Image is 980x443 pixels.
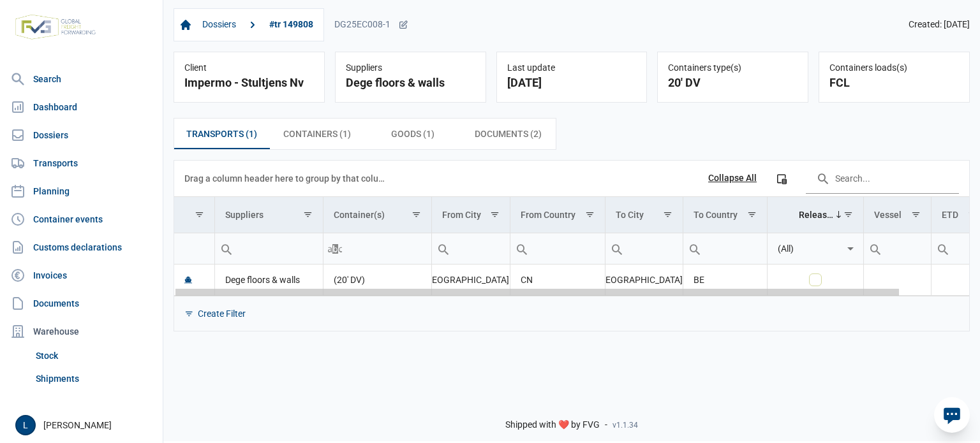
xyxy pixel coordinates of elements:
span: Show filter options for column 'To City' [663,210,672,219]
td: Filter cell [510,233,605,264]
span: Goods (1) [391,126,434,142]
div: [PERSON_NAME] [15,415,155,435]
input: Filter cell [510,233,604,264]
div: Vessel [874,210,902,220]
div: [GEOGRAPHIC_DATA] [616,273,672,286]
td: Column To Country [683,197,767,233]
td: Column Vessel [864,197,931,233]
div: From City [442,210,481,220]
td: Filter cell [174,233,214,264]
div: Drag a column header here to group by that column [184,168,389,189]
span: Show filter options for column 'Released' [843,210,853,219]
div: Data grid with 1 rows and 11 columns [174,161,969,331]
div: Suppliers [346,62,475,74]
a: Transports [5,150,158,176]
td: Column To City [605,197,683,233]
input: Filter cell [768,233,843,264]
div: Collapse All [708,173,757,184]
td: Column From City [431,197,510,233]
div: Search box [683,233,706,264]
span: Show filter options for column 'From Country' [585,210,595,219]
td: Column From Country [510,197,605,233]
span: - [605,419,607,431]
div: Select [843,233,858,264]
td: Filter cell [323,233,431,264]
div: Search box [432,233,455,264]
div: To Country [694,210,738,220]
div: Search box [323,233,346,264]
div: Impermo - Stultjens Nv [184,74,314,92]
div: Warehouse [5,319,158,344]
div: Last update [507,62,637,74]
td: Column [174,197,214,233]
div: L [15,415,36,435]
td: Filter cell [214,233,323,264]
div: Data grid toolbar [184,161,959,196]
input: Filter cell [683,233,767,264]
a: Dossiers [5,122,158,148]
a: Dashboard [5,94,158,120]
div: Dege floors & walls [346,74,475,92]
td: Filter cell [767,233,864,264]
a: Documents [5,291,158,316]
a: Customs declarations [5,235,158,260]
div: Create Filter [198,308,246,319]
span: v1.1.34 [612,420,638,430]
a: Container events [5,207,158,232]
span: Show filter options for column '' [195,210,204,219]
div: ETD [942,210,958,220]
td: CN [510,265,605,296]
div: Column Chooser [770,167,793,190]
span: Transports (1) [186,126,257,142]
span: Created: [DATE] [909,19,970,31]
div: Containers loads(s) [829,62,959,74]
span: Show filter options for column 'Vessel' [911,210,921,219]
div: From Country [521,210,575,220]
div: Suppliers [225,210,264,220]
td: BE [683,265,767,296]
div: DG25EC008-1 [334,19,408,31]
div: FCL [829,74,959,92]
td: Filter cell [605,233,683,264]
a: Search [5,66,158,92]
td: Column Suppliers [214,197,323,233]
input: Filter cell [174,233,214,264]
a: Planning [5,178,158,204]
span: Shipped with ❤️ by FVG [505,419,600,431]
span: Documents (2) [475,126,542,142]
td: Dege floors & walls [214,265,323,296]
div: Search box [215,233,238,264]
div: Search box [605,233,628,264]
div: Search box [932,233,954,264]
div: [GEOGRAPHIC_DATA] [442,273,500,286]
input: Filter cell [215,233,323,264]
input: Filter cell [432,233,510,264]
span: Show filter options for column 'Suppliers' [303,210,313,219]
div: Search box [510,233,533,264]
div: Containers type(s) [668,62,798,74]
input: Search in the data grid [806,163,959,194]
div: Container(s) [334,210,385,220]
td: Filter cell [683,233,767,264]
a: Invoices [5,263,158,288]
input: Filter cell [864,233,930,264]
div: Released [799,210,835,220]
div: Search box [864,233,887,264]
div: To City [616,210,644,220]
div: [DATE] [507,74,637,92]
td: Filter cell [431,233,510,264]
span: Show filter options for column 'Container(s)' [412,210,421,219]
input: Filter cell [323,233,431,264]
a: Shipments [31,367,158,390]
td: Column Container(s) [323,197,431,233]
td: (20' DV) [323,265,431,296]
td: Filter cell [864,233,931,264]
td: Column Released [767,197,864,233]
img: FVG - Global freight forwarding [10,10,101,45]
span: Show filter options for column 'ETD' [968,210,977,219]
a: Dossiers [197,14,241,36]
input: Filter cell [605,233,683,264]
a: Stock [31,344,158,367]
div: Client [184,62,314,74]
div: 20' DV [668,74,798,92]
